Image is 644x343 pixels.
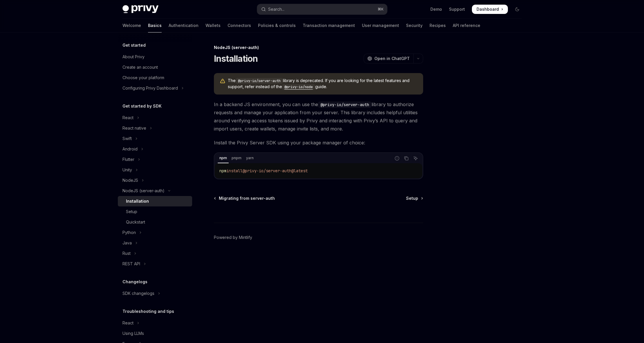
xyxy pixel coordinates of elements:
span: @privy-io/server-auth@latest [243,168,308,173]
a: Demo [430,6,442,12]
a: API reference [453,19,480,32]
div: pnpm [230,155,243,161]
a: Using LLMs [118,328,192,339]
h5: Changelogs [122,278,147,285]
span: Setup [406,195,418,201]
span: install [226,168,243,173]
button: Toggle NodeJS section [118,175,192,186]
div: Swift [122,135,132,142]
a: Transaction management [303,19,355,32]
div: Flutter [122,156,134,163]
div: Using LLMs [122,330,144,337]
div: Choose your platform [122,74,164,81]
a: Policies & controls [258,19,296,32]
div: React [122,114,134,121]
svg: Warning [220,78,226,84]
div: Search... [268,6,284,13]
h5: Get started by SDK [122,103,162,110]
button: Open in ChatGPT [364,54,413,63]
button: Open search [257,4,387,14]
a: Dashboard [472,5,508,14]
button: Toggle React native section [118,123,192,133]
button: Toggle Flutter section [118,154,192,165]
div: React native [122,125,146,132]
div: NodeJS (server-auth) [122,187,165,194]
div: Quickstart [126,219,145,226]
div: npm [218,155,229,161]
button: Toggle Android section [118,144,192,154]
button: Toggle React section [118,112,192,123]
a: About Privy [118,52,192,62]
button: Toggle Swift section [118,133,192,144]
div: REST API [122,260,140,267]
button: Toggle React section [118,318,192,328]
a: Create an account [118,62,192,72]
div: About Privy [122,53,145,60]
a: Setup [406,195,423,201]
div: Android [122,146,138,153]
div: Installation [126,198,149,205]
button: Toggle REST API section [118,259,192,269]
a: Recipes [430,19,446,32]
button: Toggle SDK changelogs section [118,288,192,299]
code: @privy-io/server-auth [318,101,371,108]
code: @privy-io/node [282,84,315,90]
div: Create an account [122,64,158,71]
a: Basics [148,19,162,32]
span: ⌘ K [378,7,384,12]
a: @privy-io/node [282,84,315,89]
span: Dashboard [477,6,499,12]
div: React [122,320,134,326]
div: Setup [126,208,137,215]
div: Java [122,239,132,246]
div: Rust [122,250,131,257]
a: Choose your platform [118,72,192,83]
h5: Troubleshooting and tips [122,308,174,315]
a: Welcome [122,19,141,32]
div: yarn [244,155,255,161]
span: In a backend JS environment, you can use the library to authorize requests and manage your applic... [214,100,423,133]
button: Toggle NodeJS (server-auth) section [118,186,192,196]
button: Report incorrect code [393,155,401,162]
div: Unity [122,166,132,173]
a: Powered by Mintlify [214,235,252,240]
a: Quickstart [118,217,192,227]
code: @privy-io/server-auth [236,78,283,84]
div: Python [122,229,136,236]
a: Wallets [205,19,221,32]
a: Setup [118,206,192,217]
div: NodeJS [122,177,138,184]
h5: Get started [122,42,146,49]
button: Toggle dark mode [513,5,522,14]
a: Support [449,6,465,12]
a: Installation [118,196,192,206]
a: Security [406,19,423,32]
div: NodeJS (server-auth) [214,45,423,50]
div: Configuring Privy Dashboard [122,85,178,92]
a: Connectors [228,19,251,32]
h1: Installation [214,53,258,64]
a: Authentication [169,19,199,32]
span: The library is deprecated. If you are looking for the latest features and support, refer instead ... [228,78,417,90]
button: Toggle Unity section [118,165,192,175]
button: Copy the contents from the code block [403,155,410,162]
button: Toggle Configuring Privy Dashboard section [118,83,192,93]
div: SDK changelogs [122,290,154,297]
button: Toggle Java section [118,238,192,248]
span: Open in ChatGPT [374,56,410,61]
img: dark logo [122,5,158,13]
span: Install the Privy Server SDK using your package manager of choice: [214,139,423,147]
button: Toggle Python section [118,227,192,238]
button: Ask AI [412,155,419,162]
button: Toggle Rust section [118,248,192,259]
a: User management [362,19,399,32]
span: npm [219,168,226,173]
a: Migrating from server-auth [214,195,275,201]
span: Migrating from server-auth [219,195,275,201]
